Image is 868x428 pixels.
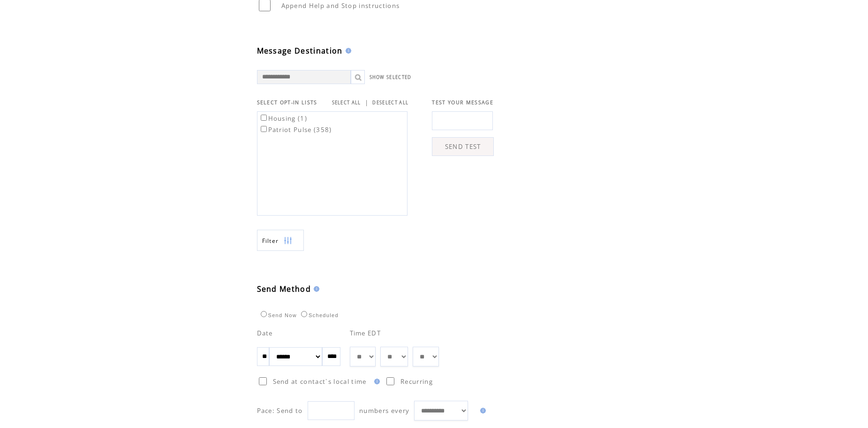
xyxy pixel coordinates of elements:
[350,329,381,337] span: Time EDT
[257,284,311,294] span: Send Method
[343,48,351,54] img: help.gif
[301,311,307,317] input: Scheduled
[262,237,279,245] span: Show filters
[258,312,297,318] label: Send Now
[257,406,303,415] span: Pace: Send to
[365,98,369,107] span: |
[432,137,494,156] a: SEND TEST
[432,99,493,106] span: TEST YOUR MESSAGE
[359,406,409,415] span: numbers every
[370,74,412,80] a: SHOW SELECTED
[257,46,343,56] span: Message Destination
[257,230,304,251] a: Filter
[259,125,332,134] label: Patriot Pulse (358)
[281,1,400,10] span: Append Help and Stop instructions
[332,100,361,106] a: SELECT ALL
[257,99,317,106] span: SELECT OPT-IN LISTS
[284,230,292,251] img: filters.png
[261,311,267,317] input: Send Now
[400,377,433,386] span: Recurring
[261,126,267,132] input: Patriot Pulse (358)
[273,377,367,386] span: Send at contact`s local time
[372,100,408,106] a: DESELECT ALL
[311,286,319,292] img: help.gif
[477,408,486,413] img: help.gif
[261,115,267,121] input: Housing (1)
[371,379,380,384] img: help.gif
[257,329,273,337] span: Date
[299,312,339,318] label: Scheduled
[259,114,308,123] label: Housing (1)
